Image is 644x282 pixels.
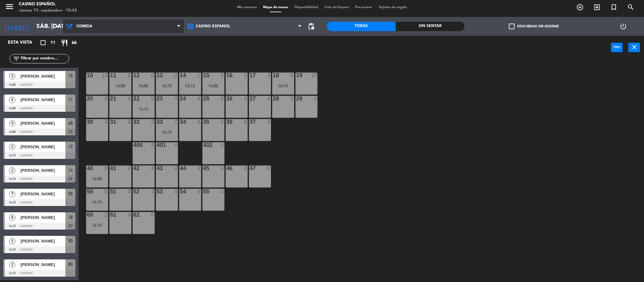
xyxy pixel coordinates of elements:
div: 4 [221,189,224,194]
div: 4 [314,96,317,101]
div: 5 [104,189,108,194]
div: 4 [221,119,224,125]
span: 13 [68,143,73,150]
span: [PERSON_NAME] [20,261,65,268]
div: Casino Español [19,1,77,8]
div: 4 [151,142,155,148]
span: Comida [76,24,92,29]
div: 18 [273,73,273,78]
div: 6 [267,165,271,171]
i: filter_list [13,55,20,62]
span: [PERSON_NAME] [20,120,65,127]
div: 4 [151,189,155,194]
span: 50 [68,237,73,245]
div: 6 [151,73,155,78]
div: 62 [133,212,134,218]
div: 50 [87,189,87,194]
span: check_box_outline_blank [509,24,515,29]
div: 4 [174,165,178,171]
span: [PERSON_NAME] [20,144,65,150]
div: 10 [311,73,317,78]
i: search [627,3,635,11]
div: 14:15 [156,84,178,88]
div: 14:00 [202,84,224,88]
div: 5 [221,73,224,78]
div: 47 [250,165,250,171]
div: 9 [104,165,108,171]
span: Disponibilidad [291,6,321,9]
div: Esta vista [3,39,45,46]
div: 4 [221,96,224,101]
div: 2 [174,73,178,78]
div: 4 [221,142,224,148]
div: 22 [133,96,134,101]
div: 4 [128,96,131,101]
div: 19 [296,73,296,78]
div: 32 [133,119,134,125]
div: 37 [250,119,250,125]
span: 2 [9,262,15,268]
span: 15 [68,72,73,80]
span: 66 [72,39,77,46]
div: 4 [128,189,131,194]
div: 4 [174,189,178,194]
div: 6 [151,96,155,101]
div: 41 [110,165,110,171]
div: 4 [128,212,131,218]
span: pending_actions [307,23,315,30]
div: 20 [87,96,87,101]
div: 28 [273,96,273,101]
span: 60 [68,261,73,268]
div: 2 [104,212,108,218]
span: Casino Español [196,24,230,29]
div: 14:15 [86,223,108,227]
span: 6 [9,97,15,103]
div: 42 [133,165,134,171]
div: 4 [197,165,201,171]
div: 4 [104,96,108,101]
span: 33 [68,190,73,198]
div: 4 [151,119,155,125]
span: 5 [9,238,15,244]
span: [PERSON_NAME] [20,167,65,174]
div: 14:00 [133,84,155,88]
div: 31 [110,119,110,125]
span: 40 [68,119,73,127]
div: 4 [174,96,178,101]
span: Pre-acceso [352,6,375,9]
div: 4 [221,165,224,171]
div: Todas [327,22,396,31]
div: 4 [174,142,178,148]
span: Lista de Espera [321,6,352,9]
span: 14 [68,166,73,174]
i: close [630,43,638,51]
i: arrow_drop_down [54,23,61,30]
div: 4 [244,96,248,101]
div: 14:00 [109,84,131,88]
i: add_circle_outline [576,3,584,11]
div: 6 [244,165,248,171]
div: 4 [128,165,131,171]
div: 4 [244,73,248,78]
div: 4 [151,165,155,171]
span: 11 [68,96,73,103]
div: 51 [110,189,110,194]
div: 11 [110,73,110,78]
div: 17 [250,73,250,78]
div: 6 [151,212,155,218]
label: Solo mesas sin asignar [509,24,559,29]
span: 18 [68,214,73,221]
